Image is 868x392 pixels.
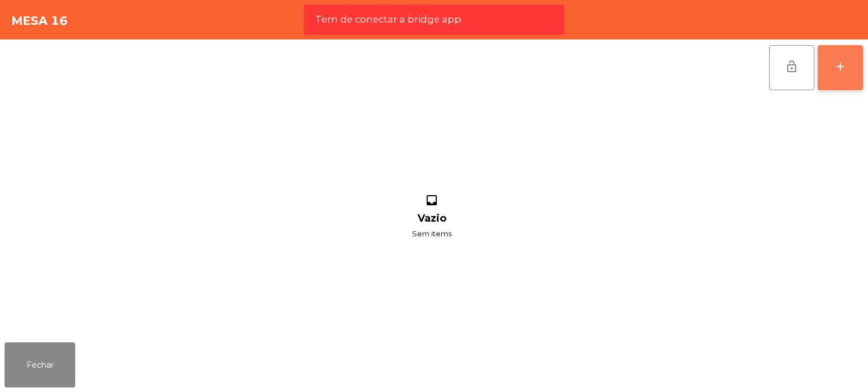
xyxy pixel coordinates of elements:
span: Sem items [412,227,452,241]
span: Tem de conectar a bridge app [315,12,461,27]
button: add [818,45,863,90]
span: lock_open [785,60,798,73]
button: Fechar [5,342,75,387]
div: add [834,60,847,73]
button: lock_open [769,45,814,90]
i: inbox [423,193,440,210]
h1: Vazio [418,213,446,224]
h4: Mesa 16 [11,12,68,29]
